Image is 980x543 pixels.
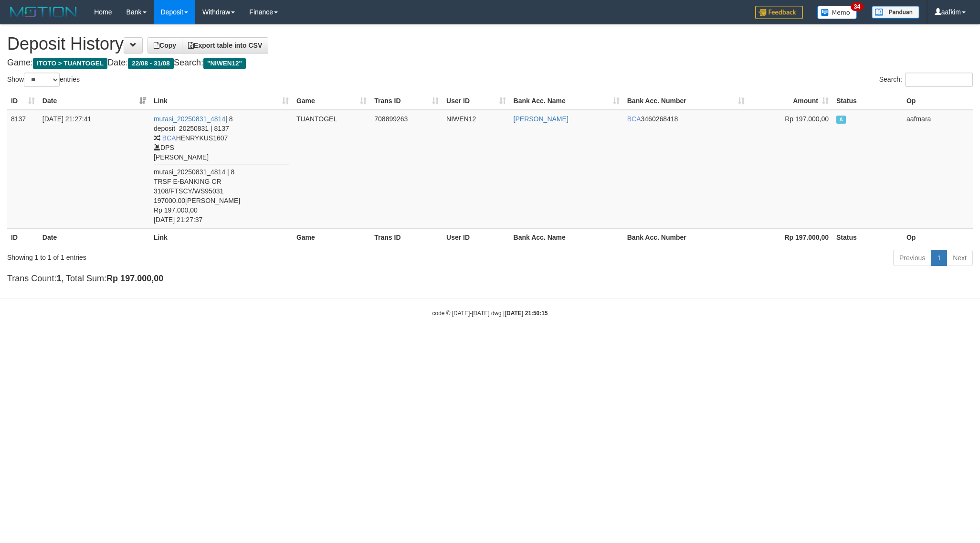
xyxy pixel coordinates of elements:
[39,110,150,229] td: [DATE] 21:27:41
[188,42,262,49] span: Export table into CSV
[182,37,268,53] a: Export table into CSV
[893,250,931,266] a: Previous
[785,115,829,123] span: Rp 197.000,00
[370,110,443,229] td: 708899263
[443,110,510,229] td: NIWEN12
[784,234,829,241] strong: Rp 197.000,00
[370,92,443,110] th: Trans ID: activate to sort column ascending
[150,92,293,110] th: Link: activate to sort column ascending
[623,228,748,246] th: Bank Acc. Number
[7,73,80,87] label: Show entries
[931,250,947,266] a: 1
[514,115,569,123] a: [PERSON_NAME]
[148,37,182,53] a: Copy
[128,58,174,69] span: 22/08 - 31/08
[150,228,293,246] th: Link
[836,116,846,124] span: Approved
[162,134,176,142] span: BCA
[7,92,39,110] th: ID: activate to sort column ascending
[24,73,60,87] select: Showentries
[443,92,510,110] th: User ID: activate to sort column ascending
[106,274,163,283] strong: Rp 197.000,00
[7,228,39,246] th: ID
[623,92,748,110] th: Bank Acc. Number: activate to sort column ascending
[627,115,641,123] span: BCA
[879,73,973,87] label: Search:
[903,228,973,246] th: Op
[7,110,39,229] td: 8137
[7,58,973,68] h4: Game: Date: Search:
[510,92,623,110] th: Bank Acc. Name: activate to sort column ascending
[7,249,401,262] div: Showing 1 to 1 of 1 entries
[905,73,973,87] input: Search:
[872,6,919,19] img: panduan.png
[832,228,903,246] th: Status
[505,310,548,317] strong: [DATE] 21:50:15
[56,274,61,283] strong: 1
[7,34,973,53] h1: Deposit History
[203,58,246,69] span: "NIWEN12"
[851,2,864,11] span: 34
[7,274,973,284] h4: Trans Count: , Total Sum:
[510,228,623,246] th: Bank Acc. Name
[432,310,548,317] small: code © [DATE]-[DATE] dwg |
[817,6,857,19] img: Button%20Memo.svg
[748,92,832,110] th: Amount: activate to sort column ascending
[39,92,150,110] th: Date: activate to sort column ascending
[623,110,748,229] td: 3460268418
[7,5,80,19] img: MOTION_logo.png
[154,42,176,49] span: Copy
[154,115,225,123] a: mutasi_20250831_4814
[903,110,973,229] td: aafmara
[293,110,370,229] td: TUANTOGEL
[39,228,150,246] th: Date
[150,110,293,229] td: | 8
[903,92,973,110] th: Op
[154,124,289,224] div: deposit_20250831 | 8137 HENRYKUS1607 DPS [PERSON_NAME] mutasi_20250831_4814 | 8 TRSF E-BANKING CR...
[755,6,803,19] img: Feedback.jpg
[293,92,370,110] th: Game: activate to sort column ascending
[947,250,973,266] a: Next
[832,92,903,110] th: Status
[370,228,443,246] th: Trans ID
[443,228,510,246] th: User ID
[33,58,107,69] span: ITOTO > TUANTOGEL
[293,228,370,246] th: Game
